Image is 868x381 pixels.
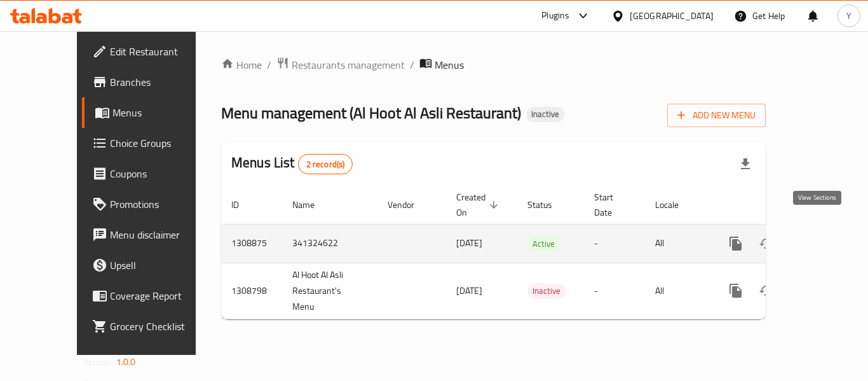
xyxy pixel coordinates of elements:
th: Actions [710,186,853,225]
span: Branches [110,74,212,90]
span: Y [846,9,851,23]
button: Change Status [751,275,782,306]
span: Coupons [110,166,212,181]
span: Vendor [388,197,431,212]
span: Inactive [526,109,564,120]
span: Edit Restaurant [110,44,212,59]
span: Menus [435,57,464,73]
span: Inactive [527,284,566,298]
a: Menus [82,97,222,128]
div: Plugins [541,8,569,24]
a: Branches [82,67,222,97]
button: Change Status [751,228,782,259]
span: ID [231,197,255,212]
a: Promotions [82,189,222,219]
a: Edit Restaurant [82,36,222,67]
span: Menu disclaimer [110,227,212,242]
td: 341324622 [282,224,377,263]
span: Grocery Checklist [110,319,212,334]
span: [DATE] [456,235,482,251]
nav: breadcrumb [221,57,766,73]
span: Start Date [594,190,630,220]
span: Add New Menu [677,107,756,123]
div: Export file [730,149,761,179]
a: Restaurants management [276,57,405,73]
button: Add New Menu [667,104,766,127]
td: - [584,224,645,263]
td: Al Hoot Al Asli Restaurant's Menu [282,263,377,319]
td: - [584,263,645,319]
span: [DATE] [456,282,482,299]
a: Coupons [82,158,222,189]
span: Locale [655,197,695,212]
div: [GEOGRAPHIC_DATA] [630,9,714,23]
span: 1.0.0 [116,354,136,370]
div: Inactive [526,107,564,122]
a: Upsell [82,250,222,281]
h2: Menus List [231,153,353,174]
a: Choice Groups [82,128,222,158]
button: more [721,275,751,306]
span: Upsell [110,258,212,273]
td: 1308875 [221,224,282,263]
span: Active [527,237,560,251]
span: Created On [456,190,502,220]
span: Menus [112,105,212,120]
div: Total records count [298,154,353,174]
li: / [267,57,271,73]
a: Grocery Checklist [82,311,222,342]
a: Coverage Report [82,281,222,311]
span: Menu management ( Al Hoot Al Asli Restaurant ) [221,99,521,127]
div: Active [527,236,560,251]
table: enhanced table [221,186,853,319]
td: All [645,224,710,263]
span: Coverage Report [110,288,212,303]
span: Promotions [110,197,212,212]
span: Version: [83,354,114,370]
td: All [645,263,710,319]
td: 1308798 [221,263,282,319]
span: 2 record(s) [299,158,353,170]
li: / [410,57,414,73]
span: Status [527,197,569,212]
span: Restaurants management [292,57,405,73]
a: Home [221,57,262,73]
span: Name [292,197,331,212]
span: Choice Groups [110,135,212,151]
a: Menu disclaimer [82,219,222,250]
button: more [721,228,751,259]
div: Inactive [527,284,566,299]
